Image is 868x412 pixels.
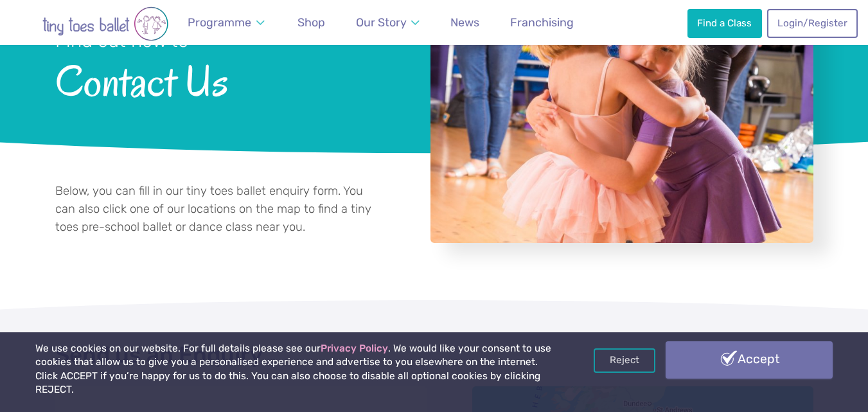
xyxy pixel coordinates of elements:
[15,6,195,41] img: tiny toes ballet
[445,8,485,37] a: News
[297,15,325,29] span: Shop
[55,53,396,105] span: Contact Us
[594,348,655,373] a: Reject
[666,341,833,379] a: Accept
[292,8,331,37] a: Shop
[321,343,388,354] a: Privacy Policy
[687,9,762,37] a: Find a Class
[350,8,426,37] a: Our Story
[55,183,374,236] p: Below, you can fill in our tiny toes ballet enquiry form. You can also click one of our locations...
[182,8,270,37] a: Programme
[767,9,857,37] a: Login/Register
[510,15,574,29] span: Franchising
[35,342,554,397] p: We use cookies on our website. For full details please see our . We would like your consent to us...
[450,15,479,29] span: News
[356,15,407,29] span: Our Story
[504,8,580,37] a: Franchising
[188,15,251,29] span: Programme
